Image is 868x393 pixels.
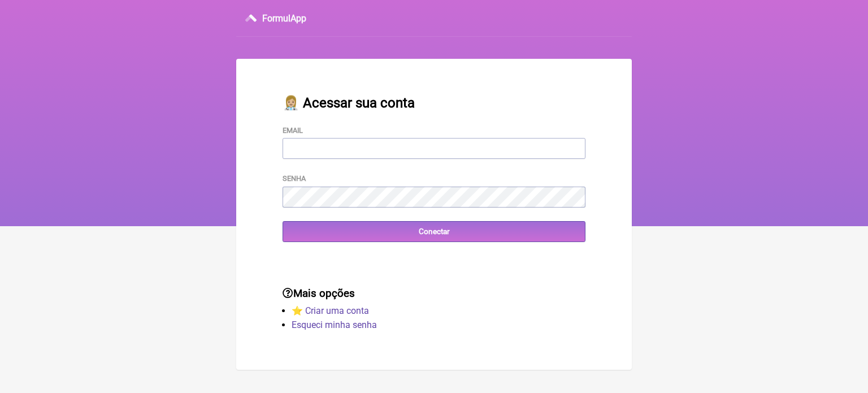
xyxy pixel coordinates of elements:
[283,221,585,242] input: Conectar
[292,319,377,330] a: Esqueci minha senha
[283,126,303,135] label: Email
[292,305,369,316] a: ⭐️ Criar uma conta
[262,13,306,24] h3: FormulApp
[283,287,585,300] h3: Mais opções
[283,174,306,183] label: Senha
[283,95,585,111] h2: 👩🏼‍⚕️ Acessar sua conta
